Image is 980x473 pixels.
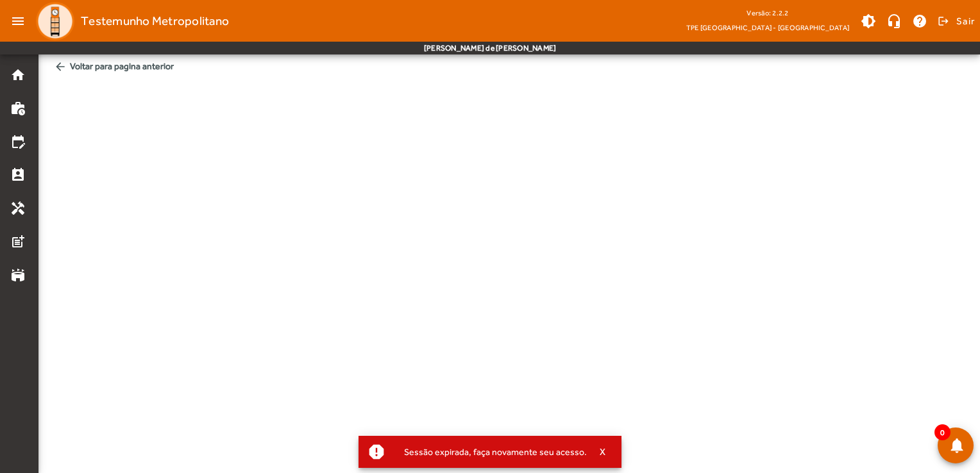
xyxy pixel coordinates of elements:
img: Logo TPE [36,2,74,40]
mat-icon: home [10,67,26,83]
a: Testemunho Metropolitano [31,2,229,40]
span: Sair [956,11,975,31]
button: X [587,446,619,458]
div: Sessão expirada, faça novamente seu acesso. [394,443,587,461]
mat-icon: menu [5,8,31,34]
button: Sair [936,12,975,31]
span: 0 [934,424,950,440]
mat-icon: report [367,442,386,461]
span: Voltar para pagina anterior [49,54,970,78]
span: Testemunho Metropolitano [81,11,229,31]
span: X [600,446,606,458]
span: TPE [GEOGRAPHIC_DATA] - [GEOGRAPHIC_DATA] [686,21,849,34]
mat-icon: arrow_back [54,60,67,73]
div: Versão: 2.2.2 [686,5,849,21]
